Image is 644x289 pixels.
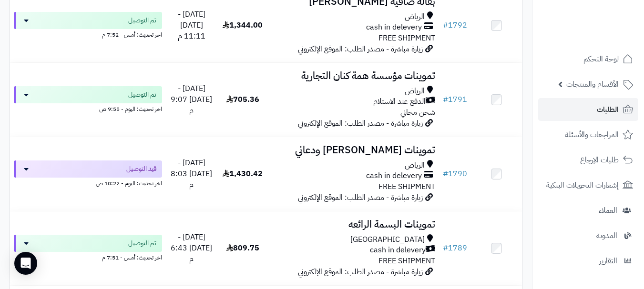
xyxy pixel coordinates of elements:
[443,242,467,254] a: #1789
[14,178,162,188] div: اخر تحديث: اليوم - 10:22 ص
[223,20,263,31] span: 1,344.00
[171,231,212,265] span: [DATE] - [DATE] 6:43 م
[580,153,619,167] span: طلبات الإرجاع
[443,168,448,179] span: #
[546,179,619,192] span: إشعارات التحويلات البنكية
[565,128,619,141] span: المراجعات والأسئلة
[599,204,617,217] span: العملاء
[14,252,162,262] div: اخر تحديث: أمس - 7:51 م
[579,9,635,29] img: logo-2.png
[298,43,423,55] span: زيارة مباشرة - مصدر الطلب: الموقع الإلكتروني
[538,98,638,121] a: الطلبات
[405,11,425,22] span: الرياض
[298,118,423,129] span: زيارة مباشرة - مصدر الطلب: الموقع الإلكتروني
[171,83,212,116] span: [DATE] - [DATE] 9:07 م
[583,52,619,66] span: لوحة التحكم
[126,164,156,174] span: قيد التوصيل
[538,149,638,171] a: طلبات الإرجاع
[14,252,37,275] div: Open Intercom Messenger
[272,145,435,156] h3: تموينات [PERSON_NAME] ودعاني
[405,86,425,97] span: الرياض
[597,103,619,116] span: الطلبات
[373,96,426,107] span: الدفع عند الاستلام
[566,78,619,91] span: الأقسام والمنتجات
[538,224,638,247] a: المدونة
[400,107,435,118] span: شحن مجاني
[223,168,263,179] span: 1,430.42
[298,266,423,278] span: زيارة مباشرة - مصدر الطلب: الموقع الإلكتروني
[272,219,435,230] h3: تموينات البسمة الرائعه
[378,181,435,192] span: FREE SHIPMENT
[350,234,425,245] span: [GEOGRAPHIC_DATA]
[596,229,617,242] span: المدونة
[14,103,162,113] div: اخر تحديث: اليوم - 9:55 ص
[443,20,467,31] a: #1792
[538,174,638,197] a: إشعارات التحويلات البنكية
[378,255,435,267] span: FREE SHIPMENT
[226,242,259,254] span: 809.75
[443,242,448,254] span: #
[366,22,422,33] span: cash in delevery
[538,249,638,272] a: التقارير
[405,160,425,171] span: الرياض
[443,94,467,105] a: #1791
[128,16,156,25] span: تم التوصيل
[298,192,423,203] span: زيارة مباشرة - مصدر الطلب: الموقع الإلكتروني
[443,168,467,179] a: #1790
[538,48,638,70] a: لوحة التحكم
[128,90,156,100] span: تم التوصيل
[366,170,422,181] span: cash in delevery
[171,157,212,190] span: [DATE] - [DATE] 8:03 م
[443,20,448,31] span: #
[538,123,638,146] a: المراجعات والأسئلة
[178,9,205,42] span: [DATE] - [DATE] 11:11 م
[272,70,435,81] h3: تموينات مؤسسة همة كنان التجارية
[599,254,617,268] span: التقارير
[14,29,162,39] div: اخر تحديث: أمس - 7:52 م
[128,239,156,248] span: تم التوصيل
[538,199,638,222] a: العملاء
[378,32,435,44] span: FREE SHIPMENT
[226,94,259,105] span: 705.36
[370,245,426,256] span: cash in delevery
[443,94,448,105] span: #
